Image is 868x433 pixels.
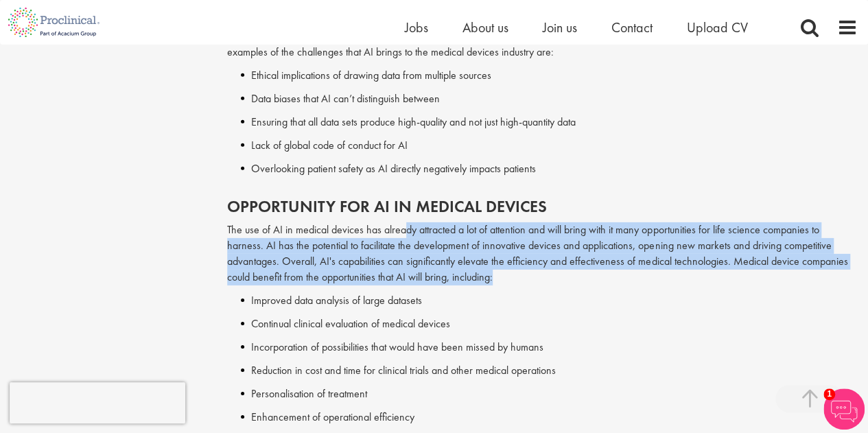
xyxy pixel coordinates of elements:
a: About us [462,19,508,36]
li: Data biases that AI can’t distinguish between [241,91,858,107]
iframe: reCAPTCHA [10,382,185,423]
li: Overlooking patient safety as AI directly negatively impacts patients [241,161,858,177]
span: 1 [823,388,835,400]
li: Ensuring that all data sets produce high-quality and not just high-quantity data [241,114,858,130]
li: Continual clinical evaluation of medical devices [241,316,858,332]
li: Enhancement of operational efficiency [241,409,858,425]
p: Although the use of AI in the medical devices industry is welcomed by many and offers great poten... [227,29,858,60]
a: Jobs [405,19,428,36]
li: Improved data analysis of large datasets [241,292,858,309]
h2: Opportunity for AI in Medical Devices [227,198,858,215]
li: Lack of global code of conduct for AI [241,137,858,154]
li: Reduction in cost and time for clinical trials and other medical operations [241,362,858,379]
p: The use of AI in medical devices has already attracted a lot of attention and will bring with it ... [227,222,858,285]
a: Contact [611,19,653,36]
a: Join us [543,19,577,36]
a: Upload CV [687,19,748,36]
img: Chatbot [823,388,865,430]
li: Incorporation of possibilities that would have been missed by humans [241,339,858,355]
li: Ethical implications of drawing data from multiple sources [241,67,858,84]
li: Personalisation of treatment [241,386,858,402]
